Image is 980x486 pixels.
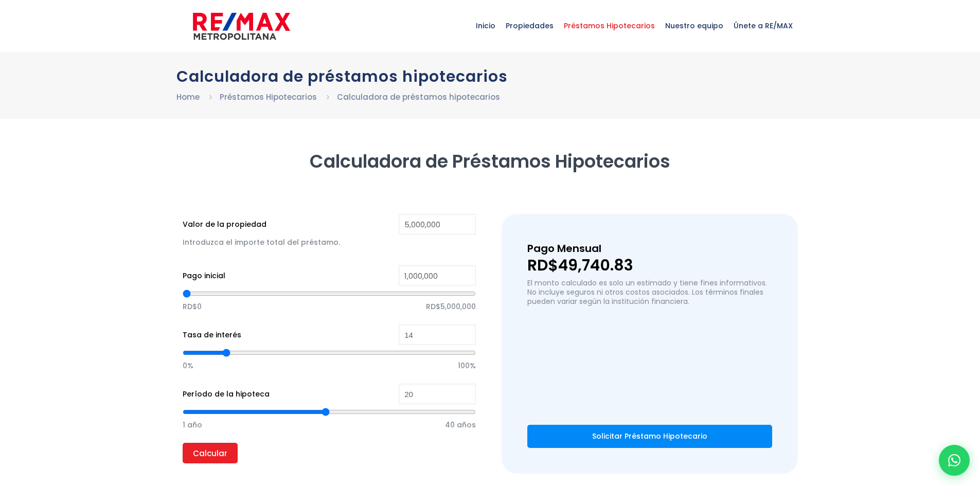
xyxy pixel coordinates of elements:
[183,299,202,314] span: RD$0
[337,91,500,103] li: Calculadora de préstamos hipotecarios
[176,67,804,85] h1: Calculadora de préstamos hipotecarios
[183,388,270,401] label: Período de la hipoteca
[660,10,728,41] span: Nuestro equipo
[183,218,266,231] label: Valor de la propiedad
[458,358,476,373] span: 100%
[426,299,476,314] span: RD$5,000,000
[559,10,660,41] span: Préstamos Hipotecarios
[527,258,772,273] p: RD$49,740.83
[527,425,772,448] a: Solicitar Préstamo Hipotecario
[183,329,241,341] label: Tasa de interés
[183,417,202,433] span: 1 año
[183,237,340,247] span: Introduzca el importe total del préstamo.
[728,10,798,41] span: Únete a RE/MAX
[399,325,476,345] input: %
[176,92,200,102] a: Home
[527,240,772,258] h3: Pago Mensual
[220,92,317,102] a: Préstamos Hipotecarios
[501,10,559,41] span: Propiedades
[527,278,772,306] p: El monto calculado es solo un estimado y tiene fines informativos. No incluye seguros ni otros co...
[183,150,798,173] h2: Calculadora de Préstamos Hipotecarios
[193,11,290,42] img: remax-metropolitana-logo
[445,417,476,433] span: 40 años
[183,358,193,373] span: 0%
[399,265,476,286] input: RD$
[183,443,238,463] input: Calcular
[399,214,476,235] input: RD$
[399,384,476,404] input: Years
[183,269,225,282] label: Pago inicial
[471,10,501,41] span: Inicio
